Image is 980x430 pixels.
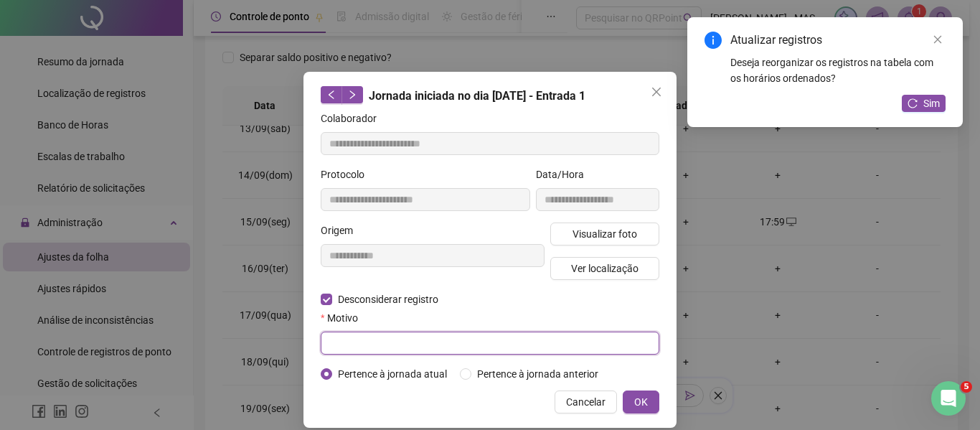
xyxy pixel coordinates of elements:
[933,34,943,45] span: close
[923,95,940,111] span: Sim
[623,391,659,413] button: OK
[321,167,374,182] label: Protocolo
[326,90,336,100] span: left
[321,86,342,103] button: left
[550,257,659,280] button: Ver localização
[332,291,444,307] span: Desconsiderar registro
[555,391,617,413] button: Cancelar
[341,86,363,103] button: right
[634,394,648,410] span: OK
[536,167,593,182] label: Data/Hora
[961,381,972,393] span: 5
[651,86,662,98] span: close
[347,90,357,100] span: right
[471,366,604,382] span: Pertence à jornada anterior
[566,394,606,410] span: Cancelar
[321,111,386,126] label: Colaborador
[573,226,637,242] span: Visualizar foto
[550,223,659,246] button: Visualizar foto
[902,95,946,112] button: Sim
[571,261,639,276] span: Ver localização
[931,381,966,416] iframe: Intercom live chat
[705,32,722,49] span: info-circle
[332,366,453,382] span: Pertence à jornada atual
[321,86,659,105] div: Jornada iniciada no dia [DATE] - Entrada 1
[645,80,668,103] button: Close
[730,55,946,86] div: Deseja reorganizar os registros na tabela com os horários ordenados?
[908,98,918,108] span: reload
[730,32,946,49] div: Atualizar registros
[321,310,367,326] label: Motivo
[930,32,946,47] a: Close
[321,223,362,238] label: Origem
